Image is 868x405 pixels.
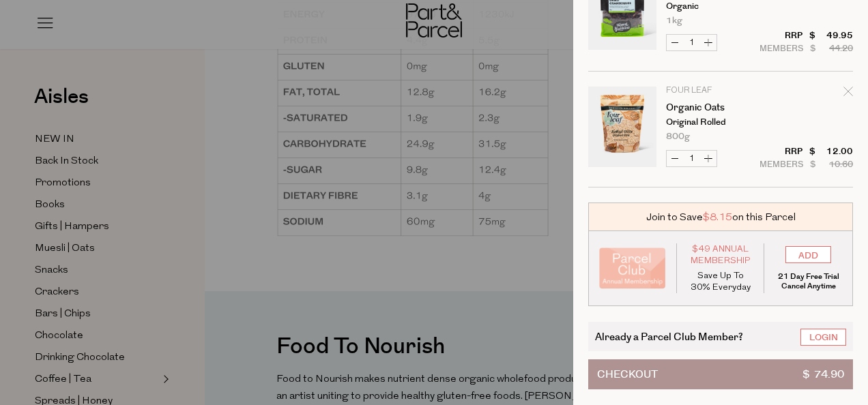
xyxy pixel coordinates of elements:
a: Organic Oats [666,103,772,112]
span: Checkout [597,360,658,389]
p: Original Rolled [666,118,772,127]
span: 1kg [666,16,682,25]
span: Already a Parcel Club Member? [595,329,743,344]
input: ADD [785,246,831,263]
button: Checkout$ 74.90 [588,359,853,389]
a: Login [800,329,846,346]
p: Organic [666,2,772,11]
span: $8.15 [703,210,732,224]
div: Remove Organic Oats [843,85,853,103]
p: 21 Day Free Trial Cancel Anytime [775,272,842,291]
p: Save Up To 30% Everyday [687,270,754,293]
span: 800g [666,132,690,141]
span: $49 Annual Membership [687,243,754,267]
input: QTY Organic Oats [683,151,700,166]
p: Four Leaf [666,87,772,95]
input: QTY Dried Cranberries [683,35,700,50]
div: Join to Save on this Parcel [588,202,853,231]
span: $ 74.90 [802,360,844,389]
